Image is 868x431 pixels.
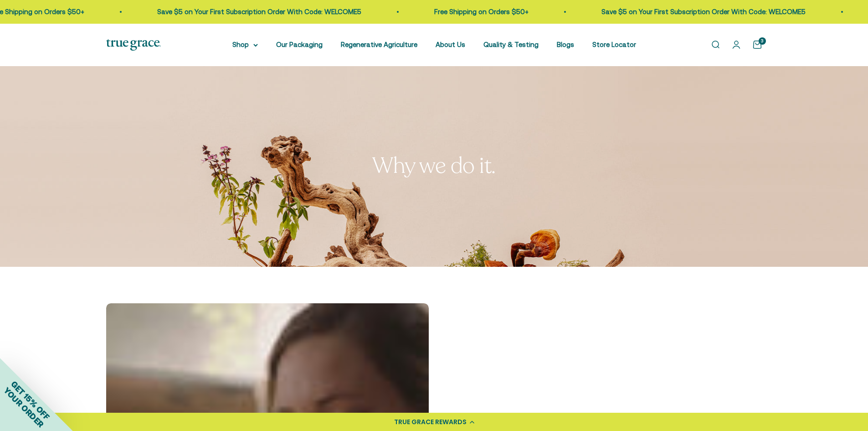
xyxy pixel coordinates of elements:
[436,41,465,48] a: About Us
[394,417,467,427] div: TRUE GRACE REWARDS
[483,41,539,48] a: Quality & Testing
[276,41,323,48] a: Our Packaging
[232,39,258,50] summary: Shop
[9,379,51,421] span: GET 15% OFF
[341,41,417,48] a: Regenerative Agriculture
[372,151,496,181] split-lines: Why we do it.
[557,41,574,48] a: Blogs
[759,37,766,45] cart-count: 3
[2,385,46,429] span: YOUR ORDER
[594,6,798,17] p: Save $5 on Your First Subscription Order With Code: WELCOME5
[149,6,354,17] p: Save $5 on Your First Subscription Order With Code: WELCOME5
[592,41,636,48] a: Store Locator
[426,8,521,16] a: Free Shipping on Orders $50+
